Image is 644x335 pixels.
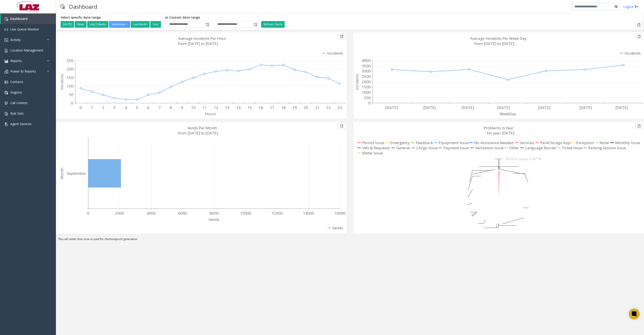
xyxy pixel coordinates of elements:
[4,112,8,115] img: 'icon'
[1,13,56,24] a: Dashboard
[91,105,93,110] text: 1
[4,122,8,126] img: 'icon'
[635,123,643,129] button: Export to pdf
[136,105,138,110] text: 5
[178,41,218,46] text: from [DATE] to [DATE]
[102,105,104,110] text: 2
[579,105,592,110] text: [DATE]
[61,16,162,19] h5: Select specific date range
[362,84,371,90] text: 1500
[635,34,643,39] button: Export to pdf
[500,111,516,116] text: WeekDay
[281,105,286,110] text: 18
[253,21,258,28] span: Toggle popup
[113,105,116,110] text: 3
[304,105,308,110] text: 20
[67,75,73,80] text: 150
[202,105,207,110] text: 11
[635,22,643,28] button: Export to pdf
[115,211,124,216] text: 2000
[205,21,210,28] span: Toggle popup
[248,105,252,110] text: 15
[209,217,219,222] text: Vends
[87,21,108,28] button: Last 2 Weeks
[147,211,156,216] text: 4000
[60,1,65,12] img: pageIcon
[4,38,8,42] img: 'icon'
[362,90,371,95] text: 1000
[191,105,196,110] text: 10
[4,80,8,84] img: 'icon'
[181,105,183,110] text: 9
[362,74,371,79] text: 2500
[4,70,8,73] img: 'icon'
[109,21,130,28] button: September
[337,105,342,110] text: 23
[170,105,172,110] text: 8
[615,105,628,110] text: [DATE]
[303,211,314,216] text: 14000
[4,28,8,31] img: 'icon'
[368,100,371,106] text: 0
[635,4,638,9] img: logout
[87,211,89,216] text: 0
[10,101,28,105] span: Call Centers
[538,105,551,110] text: [DATE]
[497,105,510,110] text: [DATE]
[178,211,187,216] text: 6000
[487,130,514,136] text: for year [DATE]
[354,74,360,90] text: Incidents
[214,105,218,110] text: 12
[4,17,8,21] img: 'icon'
[10,69,36,73] span: Power BI Reports
[10,80,23,84] span: Contacts
[10,122,32,126] span: Agent Services
[338,34,345,39] button: Export to pdf
[159,105,161,110] text: 7
[240,211,251,216] text: 10000
[10,111,24,115] span: Rule Sets
[292,105,297,110] text: 19
[326,105,331,110] text: 22
[271,211,283,216] text: 12000
[225,105,229,110] text: 13
[67,1,100,12] h3: Dashboard
[150,21,161,28] button: Year
[67,58,73,63] text: 250
[4,101,8,105] img: 'icon'
[338,123,345,129] button: Export to pdf
[470,36,527,41] text: Average Incidents Per Week Day
[165,16,258,19] h5: or Custom date range
[10,27,39,31] span: Live Queue Monitor
[364,95,371,100] text: 500
[59,74,64,90] text: Incidents
[236,105,241,110] text: 14
[10,90,22,94] span: Regions
[4,49,8,52] img: 'icon'
[10,17,28,21] span: Dashboard
[56,237,644,243] div: The call center time zone is used for charts/reports generation
[335,211,346,216] text: 16000
[362,58,371,63] text: 4000
[270,105,274,110] text: 17
[75,21,87,28] button: Week
[259,105,263,110] text: 16
[67,66,73,72] text: 200
[210,211,219,216] text: 8000
[474,41,514,46] text: from [DATE] to [DATE]
[261,21,285,28] button: Refresh Charts
[385,105,398,110] text: [DATE]
[462,105,474,110] text: [DATE]
[4,59,8,63] img: 'icon'
[67,171,86,176] text: September
[10,48,43,52] span: Location Management
[187,125,217,130] text: Vends Per Month
[623,4,638,9] a: Logout
[147,105,149,110] text: 6
[4,91,8,94] img: 'icon'
[484,125,514,130] text: Problems In Year
[10,38,21,42] span: Activity
[178,130,218,136] text: from [DATE] to [DATE]
[362,68,371,74] text: 3000
[10,59,22,63] span: Reports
